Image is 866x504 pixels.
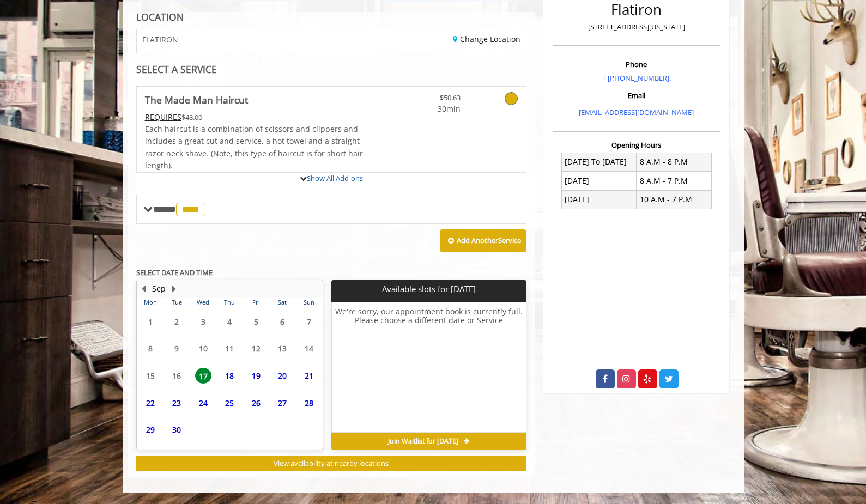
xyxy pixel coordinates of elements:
span: View availability at nearby locations [274,458,389,468]
th: Wed [190,297,216,308]
span: 21 [301,368,317,384]
td: Select day24 [190,389,216,416]
a: + [PHONE_NUMBER]. [602,73,671,83]
b: Add Another Service [457,235,521,245]
th: Sun [295,297,322,308]
b: The Made Man Haircut [145,92,248,107]
td: Select day18 [216,362,243,390]
b: LOCATION [136,10,184,23]
a: Change Location [453,34,520,44]
span: 19 [248,368,264,384]
td: Select day20 [269,362,295,390]
b: SELECT DATE AND TIME [136,268,213,277]
td: Select day29 [137,416,163,444]
td: Select day17 [190,362,216,390]
th: Fri [243,297,269,308]
div: The Made Man Haircut Add-onS [136,172,527,173]
a: $50.63 [396,87,461,116]
button: Sep [152,283,166,295]
td: [DATE] [561,172,637,190]
h2: Flatiron [555,2,717,17]
button: Next Month [170,283,179,295]
span: Each haircut is a combination of scissors and clippers and includes a great cut and service, a ho... [145,124,363,171]
span: 20 [274,368,290,384]
td: Select day23 [163,389,190,416]
span: Join Waitlist for [DATE] [388,437,458,446]
h6: We're sorry, our appointment book is currently full. Please choose a different date or Service [332,307,526,428]
h3: Email [555,92,717,99]
span: 23 [168,395,185,411]
span: 22 [142,395,159,411]
span: 24 [195,395,211,411]
span: 29 [142,422,159,438]
td: Select day22 [137,389,163,416]
span: 26 [248,395,264,411]
button: Previous Month [140,283,148,295]
h3: Opening Hours [553,141,720,149]
td: Select day28 [295,389,322,416]
td: Select day27 [269,389,295,416]
a: Show All Add-ons [307,173,363,183]
td: Select day19 [243,362,269,390]
span: This service needs some Advance to be paid before we block your appointment [145,112,181,122]
th: Sat [269,297,295,308]
p: Available slots for [DATE] [336,284,522,294]
td: 8 A.M - 8 P.M [637,153,712,171]
td: 8 A.M - 7 P.M [637,172,712,190]
td: Select day30 [163,416,190,444]
span: FLATIRON [142,35,178,44]
th: Mon [137,297,163,308]
p: [STREET_ADDRESS][US_STATE] [555,21,717,33]
a: [EMAIL_ADDRESS][DOMAIN_NAME] [579,107,694,117]
div: $48.00 [145,111,364,123]
th: Thu [216,297,243,308]
td: Select day21 [295,362,322,390]
span: 28 [301,395,317,411]
div: SELECT A SERVICE [136,64,527,75]
span: 25 [221,395,238,411]
td: [DATE] To [DATE] [561,153,637,171]
th: Tue [163,297,190,308]
td: Select day25 [216,389,243,416]
span: 27 [274,395,290,411]
td: [DATE] [561,190,637,209]
td: Select day26 [243,389,269,416]
button: Add AnotherService [440,229,526,252]
span: 30min [396,103,461,115]
span: 30 [168,422,185,438]
button: View availability at nearby locations [136,456,527,471]
span: 17 [195,368,211,384]
h3: Phone [555,60,717,68]
span: 18 [221,368,238,384]
td: 10 A.M - 7 P.M [637,190,712,209]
